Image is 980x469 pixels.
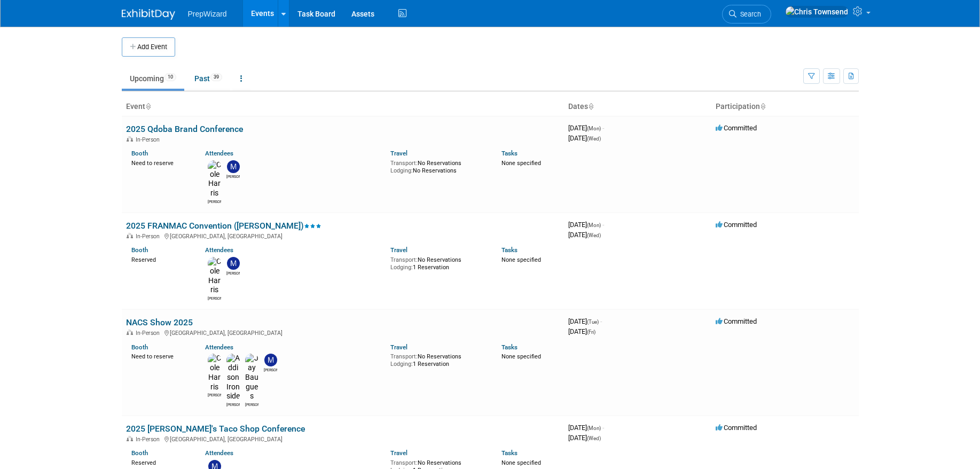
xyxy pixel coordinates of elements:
a: Upcoming10 [122,68,184,89]
a: Booth [131,246,148,254]
span: [DATE] [568,434,601,442]
a: 2025 FRANMAC Convention ([PERSON_NAME]) [126,221,322,231]
span: [DATE] [568,134,601,142]
a: Tasks [501,246,518,254]
span: 39 [210,73,222,81]
a: 2025 Qdoba Brand Conference [126,124,243,134]
span: Lodging: [390,167,413,174]
img: In-Person Event [127,436,133,441]
th: Event [122,98,564,116]
a: Booth [131,449,148,457]
span: 10 [164,73,176,81]
span: [DATE] [568,317,602,325]
span: In-Person [136,436,163,443]
div: Cole Harris [208,295,221,301]
div: Reserved [131,254,190,264]
span: - [600,317,602,325]
span: Transport: [390,459,418,466]
span: - [602,124,604,132]
span: In-Person [136,136,163,143]
a: Search [722,5,771,24]
a: NACS Show 2025 [126,317,193,327]
span: [DATE] [568,124,604,132]
a: Travel [390,150,407,157]
span: (Tue) [587,319,599,325]
a: Sort by Event Name [145,102,151,111]
a: Booth [131,343,148,351]
img: In-Person Event [127,136,133,142]
span: None specified [501,459,541,466]
th: Dates [564,98,711,116]
a: Tasks [501,343,518,351]
a: Booth [131,150,148,157]
div: Jay Baugues [245,401,258,408]
span: Committed [716,424,757,432]
span: Transport: [390,353,418,360]
a: 2025 [PERSON_NAME]'s Taco Shop Conference [126,424,305,434]
span: Committed [716,221,757,229]
img: Jay Baugues [245,354,258,401]
img: Matt Sanders [264,354,277,366]
span: (Fri) [587,329,595,335]
div: Need to reserve [131,351,190,361]
span: None specified [501,353,541,360]
a: Tasks [501,150,518,157]
span: - [602,221,604,229]
a: Sort by Start Date [588,102,593,111]
span: - [602,424,604,432]
img: In-Person Event [127,233,133,238]
a: Sort by Participation Type [760,102,765,111]
span: PrepWizard [188,10,227,18]
a: Travel [390,246,407,254]
div: [GEOGRAPHIC_DATA], [GEOGRAPHIC_DATA] [126,231,560,240]
span: (Wed) [587,136,601,142]
a: Attendees [205,343,233,351]
span: Committed [716,317,757,325]
div: Matt Sanders [226,173,240,179]
span: Lodging: [390,264,413,271]
div: [GEOGRAPHIC_DATA], [GEOGRAPHIC_DATA] [126,328,560,337]
img: Chris Townsend [785,6,849,18]
img: Cole Harris [208,354,221,392]
div: Addison Ironside [226,401,240,408]
button: Add Event [122,37,175,57]
span: In-Person [136,233,163,240]
a: Attendees [205,449,233,457]
img: In-Person Event [127,330,133,335]
span: [DATE] [568,327,595,335]
img: Matt Sanders [227,160,240,173]
div: Cole Harris [208,198,221,205]
div: Matt Sanders [226,270,240,276]
th: Participation [711,98,859,116]
div: Matt Sanders [264,366,277,373]
a: Travel [390,343,407,351]
span: [DATE] [568,231,601,239]
div: Cole Harris [208,392,221,398]
span: Lodging: [390,361,413,368]
span: (Wed) [587,232,601,238]
a: Travel [390,449,407,457]
span: Transport: [390,256,418,263]
img: Matt Sanders [227,257,240,270]
img: ExhibitDay [122,9,175,20]
img: Cole Harris [208,160,221,198]
span: None specified [501,256,541,263]
span: Search [736,10,761,18]
div: No Reservations 1 Reservation [390,254,485,271]
span: (Mon) [587,425,601,431]
span: Committed [716,124,757,132]
span: (Mon) [587,222,601,228]
a: Attendees [205,150,233,157]
a: Attendees [205,246,233,254]
span: None specified [501,160,541,167]
div: No Reservations 1 Reservation [390,351,485,368]
div: No Reservations No Reservations [390,158,485,174]
img: Cole Harris [208,257,221,295]
span: Transport: [390,160,418,167]
a: Past39 [186,68,230,89]
span: (Wed) [587,435,601,441]
span: [DATE] [568,221,604,229]
div: Need to reserve [131,158,190,167]
a: Tasks [501,449,518,457]
span: (Mon) [587,126,601,131]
